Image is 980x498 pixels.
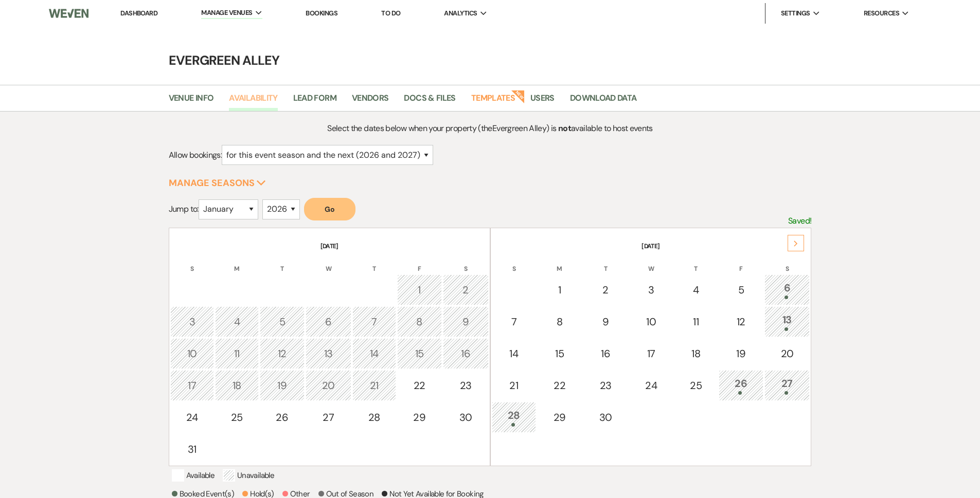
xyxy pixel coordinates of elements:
[170,252,214,273] th: S
[497,346,531,361] div: 14
[635,378,667,393] div: 24
[201,8,252,18] span: Manage Venues
[120,51,861,69] h4: Evergreen Alley
[403,314,436,329] div: 8
[223,469,274,482] p: Unavailable
[629,252,673,273] th: W
[724,314,758,329] div: 12
[120,9,157,17] a: Dashboard
[229,91,277,111] a: Availability
[680,346,712,361] div: 18
[176,314,208,329] div: 3
[215,252,259,273] th: M
[589,378,623,393] div: 23
[674,252,718,273] th: T
[404,91,455,111] a: Docs & Files
[724,346,758,361] div: 19
[589,346,623,361] div: 16
[249,122,731,135] p: Select the dates below when your property (the Evergreen Alley ) is available to host events
[265,314,299,329] div: 5
[443,252,489,273] th: S
[719,252,763,273] th: F
[221,378,253,393] div: 18
[265,410,299,425] div: 26
[635,346,667,361] div: 17
[311,410,346,425] div: 27
[511,89,525,103] strong: New
[221,346,253,361] div: 11
[293,91,336,111] a: Lead Form
[176,378,208,393] div: 17
[680,378,712,393] div: 25
[497,408,531,427] div: 28
[306,252,351,273] th: W
[570,91,637,111] a: Download Data
[449,410,483,425] div: 30
[635,314,667,329] div: 10
[589,410,623,425] div: 30
[543,314,576,329] div: 8
[864,8,899,19] span: Resources
[770,346,805,361] div: 20
[558,123,571,134] strong: not
[543,282,576,298] div: 1
[352,252,396,273] th: T
[680,282,712,298] div: 4
[449,282,483,298] div: 2
[169,204,199,214] span: Jump to:
[449,346,483,361] div: 16
[770,280,805,299] div: 6
[543,346,576,361] div: 15
[635,282,667,298] div: 3
[497,314,531,329] div: 7
[311,314,346,329] div: 6
[352,91,389,111] a: Vendors
[265,346,299,361] div: 12
[172,469,215,482] p: Available
[403,282,436,298] div: 1
[764,252,810,273] th: S
[358,346,390,361] div: 14
[471,91,515,111] a: Templates
[530,91,555,111] a: Users
[49,3,88,24] img: Weven Logo
[724,282,758,298] div: 5
[543,378,576,393] div: 22
[260,252,305,273] th: T
[403,410,436,425] div: 29
[176,410,208,425] div: 24
[311,346,346,361] div: 13
[358,378,390,393] div: 21
[680,314,712,329] div: 11
[444,8,477,19] span: Analytics
[169,91,214,111] a: Venue Info
[306,9,337,17] a: Bookings
[169,150,222,160] span: Allow bookings:
[492,252,537,273] th: S
[358,410,390,425] div: 28
[176,346,208,361] div: 10
[724,376,758,395] div: 26
[304,198,355,220] button: Go
[492,229,810,251] th: [DATE]
[781,8,810,19] span: Settings
[449,314,483,329] div: 9
[589,282,623,298] div: 2
[589,314,623,329] div: 9
[221,410,253,425] div: 25
[176,441,208,457] div: 31
[770,312,805,331] div: 13
[221,314,253,329] div: 4
[169,178,266,188] button: Manage Seasons
[403,378,436,393] div: 22
[265,378,299,393] div: 19
[170,229,489,251] th: [DATE]
[397,252,442,273] th: F
[381,9,400,17] a: To Do
[311,378,346,393] div: 20
[583,252,629,273] th: T
[537,252,582,273] th: M
[449,378,483,393] div: 23
[497,378,531,393] div: 21
[788,214,811,228] p: Saved!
